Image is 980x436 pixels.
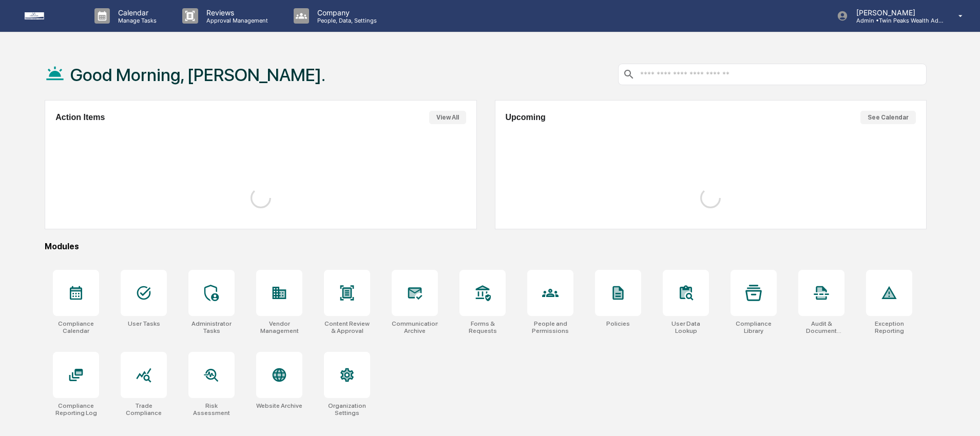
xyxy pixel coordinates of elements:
div: Audit & Document Logs [798,320,844,334]
div: Trade Compliance [121,402,167,417]
button: View All [429,111,466,124]
p: Approval Management [198,17,273,24]
div: Compliance Calendar [53,320,99,334]
div: Forms & Requests [459,320,506,334]
p: Reviews [198,8,273,17]
div: Content Review & Approval [324,320,370,334]
div: Website Archive [256,402,302,409]
h1: Good Morning, [PERSON_NAME]. [70,65,325,85]
h2: Upcoming [506,113,546,122]
div: User Data Lookup [663,320,709,334]
img: logo [25,12,74,19]
div: People and Permissions [527,320,573,334]
h2: Action Items [55,113,105,122]
div: Organization Settings [324,402,370,417]
div: Risk Assessment [188,402,235,417]
div: Compliance Reporting Log [53,402,99,417]
button: See Calendar [860,111,916,124]
div: Administrator Tasks [188,320,235,334]
div: Vendor Management [256,320,302,334]
div: Policies [606,320,630,327]
div: Modules [45,242,927,251]
div: Communications Archive [392,320,438,334]
div: Exception Reporting [866,320,912,334]
p: Calendar [110,8,162,17]
p: Admin • Twin Peaks Wealth Advisors [848,17,944,24]
p: Manage Tasks [110,17,162,24]
p: [PERSON_NAME] [848,8,944,17]
div: User Tasks [128,320,160,327]
p: Company [309,8,382,17]
p: People, Data, Settings [309,17,382,24]
div: Compliance Library [731,320,777,334]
